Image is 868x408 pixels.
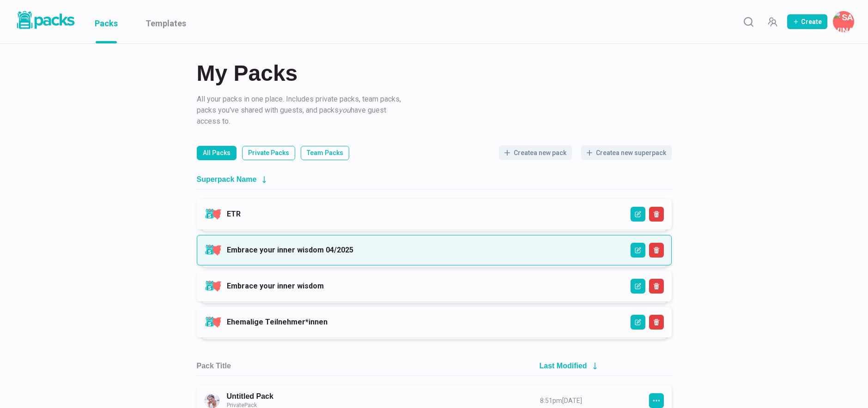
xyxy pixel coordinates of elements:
[631,315,645,330] button: Edit
[197,94,405,127] p: All your packs in one place. Includes private packs, team packs, packs you've shared with guests,...
[540,361,587,370] h2: Last Modified
[787,14,827,29] button: Create Pack
[631,279,645,294] button: Edit
[833,11,854,32] button: Savina Tilmann
[631,243,645,258] button: Edit
[14,9,76,31] img: Packs logo
[499,145,572,160] button: Createa new pack
[649,243,664,258] button: Delete Superpack
[649,279,664,294] button: Delete Superpack
[197,361,231,370] h2: Pack Title
[307,148,343,158] p: Team Packs
[197,62,672,84] h2: My Packs
[14,9,76,34] a: Packs logo
[649,207,664,222] button: Delete Superpack
[581,145,672,160] button: Createa new superpack
[203,148,231,158] p: All Packs
[649,315,664,330] button: Delete Superpack
[339,106,351,114] i: you
[631,207,645,222] button: Edit
[248,148,289,158] p: Private Packs
[197,175,257,184] h2: Superpack Name
[763,12,782,31] button: Manage Team Invites
[739,12,758,31] button: Search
